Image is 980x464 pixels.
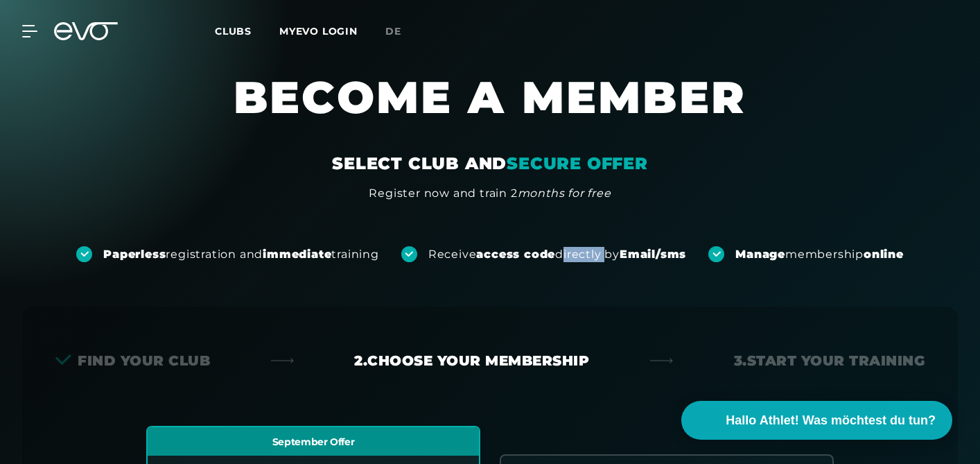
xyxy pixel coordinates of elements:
[726,411,936,430] span: Hallo Athlet! Was möchtest du tun?
[332,153,648,175] div: SELECT CLUB AND
[864,248,904,261] strong: online
[476,248,555,261] strong: access code
[279,25,358,37] a: MYEVO LOGIN
[354,351,589,370] div: 2. Choose your membership
[735,247,904,262] div: membership
[428,247,686,262] div: Receive directly by
[215,25,252,37] span: Clubs
[55,351,210,370] div: Find your club
[369,185,611,202] div: Register now and train 2
[263,248,331,261] strong: immediate
[620,248,686,261] strong: Email/sms
[734,351,925,370] div: 3. Start your Training
[385,25,401,37] span: de
[385,24,418,40] a: de
[518,187,611,200] em: months for free
[507,153,648,173] em: SECURE OFFER
[103,248,166,261] strong: Paperless
[103,247,379,262] div: registration and training
[735,248,785,261] strong: Manage
[171,69,809,153] h1: BECOME A MEMBER
[681,401,952,440] button: Hallo Athlet! Was möchtest du tun?
[215,24,279,37] a: Clubs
